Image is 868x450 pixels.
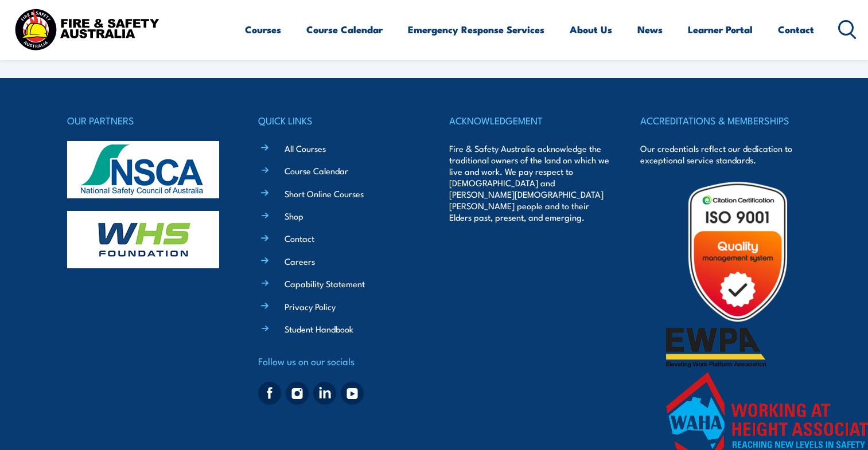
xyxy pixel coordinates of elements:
[408,14,544,45] a: Emergency Response Services
[258,353,419,369] h4: Follow us on our socials
[570,14,612,45] a: About Us
[67,211,219,268] img: whs-logo-footer
[285,323,353,335] a: Student Handbook
[67,112,228,128] h4: OUR PARTNERS
[285,187,364,199] a: Short Online Courses
[285,300,336,312] a: Privacy Policy
[306,14,383,45] a: Course Calendar
[449,112,610,128] h4: ACKNOWLEDGEMENT
[449,143,610,223] p: Fire & Safety Australia acknowledge the traditional owners of the land on which we live and work....
[285,165,348,177] a: Course Calendar
[637,14,663,45] a: News
[640,143,801,166] p: Our credentials reflect our dedication to exceptional service standards.
[285,255,315,267] a: Careers
[778,14,814,45] a: Contact
[245,14,281,45] a: Courses
[285,210,303,222] a: Shop
[285,142,326,154] a: All Courses
[688,14,753,45] a: Learner Portal
[285,232,314,244] a: Contact
[640,112,801,128] h4: ACCREDITATIONS & MEMBERSHIPS
[666,328,766,367] img: ewpa-logo
[285,277,365,289] a: Capability Statement
[666,180,809,323] img: Untitled design (19)
[67,141,219,198] img: nsca-logo-footer
[258,112,419,128] h4: QUICK LINKS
